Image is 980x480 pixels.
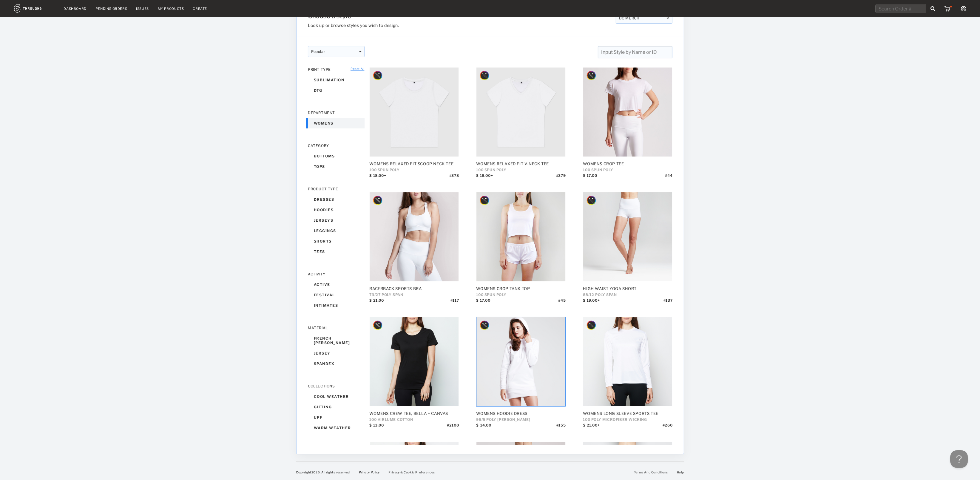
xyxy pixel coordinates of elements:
[64,7,87,11] a: Dashboard
[677,470,684,474] a: Help
[876,4,926,13] input: Search Order #
[662,423,672,432] div: # 260
[476,317,565,406] img: af969288-1836-4959-87d1-eb4d4cd86cef.jpg
[136,7,149,11] a: Issues
[586,320,596,330] img: style_designer_badgeOriginal.svg
[158,7,184,11] a: My Products
[370,317,459,406] img: 1c70f118-b957-44cf-9318-4c8112154855.jpg
[308,161,365,172] div: tops
[308,384,365,388] div: COLLECTIONS
[583,417,672,422] div: 100 POLY MICROFIBER WICKING
[308,358,365,369] div: spandex
[556,423,565,432] div: # 155
[369,292,459,297] div: 73/27 POLY SPAN
[308,85,365,96] div: dtg
[369,417,459,422] div: 100 AIRLUME COTTON
[308,194,365,205] div: dresses
[308,412,365,423] div: upf
[193,7,207,11] a: Create
[308,300,365,311] div: intimates
[308,151,365,161] div: bottoms
[296,470,350,474] span: Copyright 2025 . All rights reserved
[476,417,566,422] div: 95/5 POLY [PERSON_NAME]
[663,298,672,307] div: # 137
[449,173,459,182] div: # 378
[370,192,459,281] img: 45921615-19c3-41fb-ae51-28e1b69c197c.jpg
[556,173,565,182] div: # 379
[308,111,365,115] div: DEPARTMENT
[308,290,365,300] div: festival
[476,168,566,172] div: 100 SPUN POLY
[369,411,459,416] div: Womens Crew Tee, Bella + Canvas
[583,286,672,291] div: High Waist Yoga Short
[476,292,566,297] div: 100 SPUN POLY
[308,279,365,290] div: active
[369,173,386,182] div: $ 18.00+
[308,215,365,226] div: jerseys
[447,423,459,432] div: # 2100
[373,195,383,206] img: style_designer_badgeMockup.svg
[634,470,668,474] a: Terms And Conditions
[308,326,365,330] div: MATERIAL
[373,320,383,330] img: style_designer_badgeMockup.svg
[479,195,490,206] img: style_designer_badgeMockup.svg
[598,46,672,58] input: Input Style by Name or ID
[476,411,566,416] div: Womens Hoodie Dress
[476,161,566,166] div: Womens Relaxed Fit V-Neck Tee
[370,68,459,157] img: 1898e18d-127c-4035-8814-048025278f16.jpg
[558,298,566,307] div: # 45
[14,4,55,13] img: logo.1c10ca64.svg
[369,298,384,307] div: $ 21.00
[665,173,672,182] div: # 44
[476,286,566,291] div: Womens Crop Tank Top
[308,272,365,276] div: ACTIVITY
[479,70,490,81] img: style_designer_badgeMockup.svg
[479,320,490,330] img: style_designer_badgeMockup.svg
[369,423,384,432] div: $ 13.00
[308,226,365,236] div: leggings
[583,423,600,432] div: $ 21.00+
[476,68,565,157] img: 14eee535-aac1-4637-a955-4f2d25474627.jpg
[308,143,365,148] div: CATEGORY
[308,246,365,257] div: tees
[308,67,365,72] div: PRINT TYPE
[615,13,672,24] div: DC MERCH
[351,67,364,70] a: Reset All
[944,6,952,12] img: icon_cart_red_dot.b92b630d.svg
[586,195,596,206] img: style_designer_badgeMockup.svg
[308,423,365,433] div: warm weather
[476,173,493,182] div: $ 18.00+
[308,391,365,402] div: cool weather
[308,348,365,358] div: jersey
[308,75,365,85] div: sublimation
[373,70,383,81] img: style_designer_badgeMockup.svg
[583,298,600,307] div: $ 19.00+
[388,470,435,474] a: Privacy & Cookie Preferences
[583,411,672,416] div: Womens Long Sleeve Sports Tee
[369,168,459,172] div: 100 SPUN POLY
[308,23,611,28] h3: Look up or browse styles you wish to design.
[476,423,491,432] div: $ 34.00
[308,118,365,128] div: womens
[583,317,672,406] img: 4f6e8972-57f2-40a7-800e-4d8b3fe7d74e.jpg
[308,205,365,215] div: hoodies
[359,470,379,474] a: Privacy Policy
[308,402,365,412] div: gifting
[308,333,365,348] div: french [PERSON_NAME]
[583,173,597,182] div: $ 17.00
[586,70,596,81] img: style_designer_badgeMockup.svg
[369,286,459,291] div: Racerback Sports Bra
[369,161,459,166] div: Womens Relaxed Fit Scoop Neck Tee
[583,161,672,166] div: Womens Crop Tee
[95,7,127,11] a: Pending Orders
[476,298,490,307] div: $ 17.00
[308,46,365,57] div: popular
[450,298,459,307] div: # 117
[583,192,672,281] img: e26eb043-b290-41dc-b75a-8ff87b7a6905.jpg
[476,192,565,281] img: c367a8e4-1d6f-4bd2-a4fa-aa8a352e1fba.jpg
[950,450,968,468] iframe: Toggle Customer Support
[583,292,672,297] div: 88/12 POLY SPAN
[308,187,365,191] div: PRODUCT TYPE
